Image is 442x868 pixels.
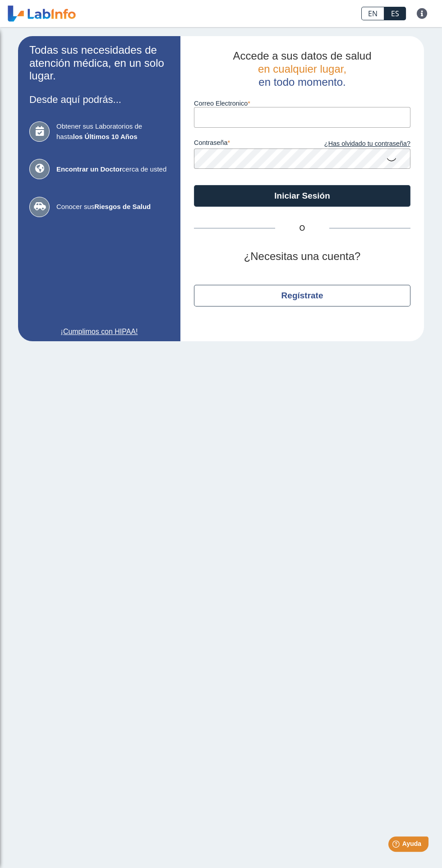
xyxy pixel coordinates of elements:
[275,223,329,234] span: O
[194,139,302,149] label: contraseña
[29,94,169,105] h3: Desde aquí podrás...
[56,164,169,175] span: cerca de usted
[94,203,151,210] b: Riesgos de Salud
[194,285,410,306] button: Regístrate
[384,7,406,20] a: ES
[233,50,372,62] span: Accede a sus datos de salud
[362,833,432,858] iframe: Help widget launcher
[194,185,410,207] button: Iniciar Sesión
[29,44,169,83] h2: Todas sus necesidades de atención médica, en un solo lugar.
[73,133,138,140] b: los Últimos 10 Años
[361,7,384,20] a: EN
[194,100,410,107] label: Correo Electronico
[56,202,169,212] span: Conocer sus
[29,326,169,337] a: ¡Cumplimos con HIPAA!
[258,63,346,75] span: en cualquier lugar,
[56,121,169,142] span: Obtener sus Laboratorios de hasta
[302,139,410,149] a: ¿Has olvidado tu contraseña?
[194,250,410,263] h2: ¿Necesitas una cuenta?
[56,165,122,173] b: Encontrar un Doctor
[258,76,345,88] span: en todo momento.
